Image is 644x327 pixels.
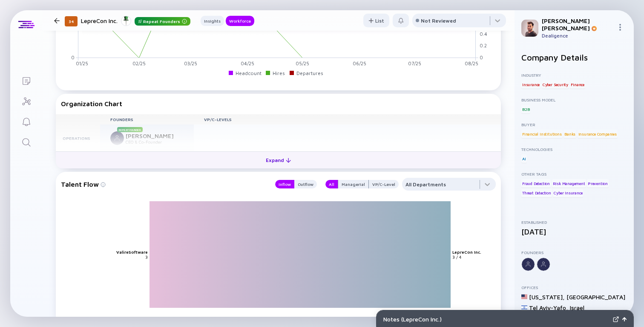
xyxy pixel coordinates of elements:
img: United States Flag [521,294,527,300]
button: Managerial [338,180,369,188]
div: Talent Flow [61,178,267,191]
img: Israel Flag [521,304,527,310]
div: Finance [570,80,585,89]
div: Other Tags [521,171,627,177]
tspan: 05/25 [296,61,309,66]
button: VP/C-Level [369,180,399,188]
tspan: 04/25 [241,61,254,66]
div: Risk Management [552,179,586,188]
div: Organization Chart [61,100,496,107]
tspan: 01/25 [76,61,88,66]
div: Insights [201,17,224,25]
tspan: 06/25 [353,61,366,66]
tspan: 08/25 [465,61,478,66]
div: Buyer [521,122,627,127]
div: 34 [65,16,78,26]
div: Israel [570,304,584,311]
a: Search [10,131,42,152]
div: Tel Aviv-Yafo , [529,304,568,311]
tspan: 0.4 [480,31,487,37]
div: Industry [521,72,627,78]
a: Reminders [10,111,42,131]
button: List [363,14,389,27]
h2: Company Details [521,52,627,62]
div: [PERSON_NAME] [PERSON_NAME] [542,17,613,32]
div: Workforce [226,17,254,25]
div: [US_STATE] , [529,293,565,301]
div: Insurance [521,80,540,89]
div: [DATE] [521,227,627,236]
div: Offices [521,285,627,290]
div: Technologies [521,147,627,152]
div: LepreCon Inc. [81,15,190,26]
div: Business Model [521,97,627,102]
div: [GEOGRAPHIC_DATA] [566,293,625,301]
div: Dealigence [542,32,613,39]
button: Insights [201,16,224,26]
div: Notes ( LepreCon Inc. ) [383,315,609,323]
button: Expand [56,151,501,168]
text: 3 / 4 [452,255,461,260]
div: Not Reviewed [421,17,456,24]
div: B2B [521,105,530,113]
button: Workforce [226,16,254,26]
div: Insurance Companies [578,130,618,138]
a: Lists [10,70,42,90]
text: ValireSoftware [116,249,148,255]
tspan: 07/25 [408,61,421,66]
tspan: 0.2 [480,43,487,49]
div: Founders [521,250,627,255]
button: All [325,180,338,188]
tspan: 0 [480,55,483,60]
div: Threat Detection [521,189,552,197]
div: Cyber Insurance [553,189,583,197]
img: Gil Profile Picture [521,20,538,37]
button: Inflow [275,180,294,188]
a: Investor Map [10,90,42,111]
div: AI [521,154,527,163]
text: 3 [145,255,148,260]
div: Expand [261,153,296,167]
text: LepreCon Inc. [452,249,481,255]
div: Fraud Detection [521,179,551,188]
img: Open Notes [622,317,627,321]
div: Cyber Security [542,80,569,89]
img: Expand Notes [613,316,619,322]
tspan: 03/25 [184,61,197,66]
div: Managerial [338,180,368,188]
div: Repeat Founders [135,17,190,26]
div: Financial Institutions [521,130,563,138]
div: Established [521,220,627,225]
div: Banks [563,130,576,138]
div: Prevention [587,179,609,188]
img: Menu [617,24,624,31]
tspan: 02/25 [132,61,146,66]
button: Outflow [294,180,317,188]
tspan: 0 [71,55,75,60]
